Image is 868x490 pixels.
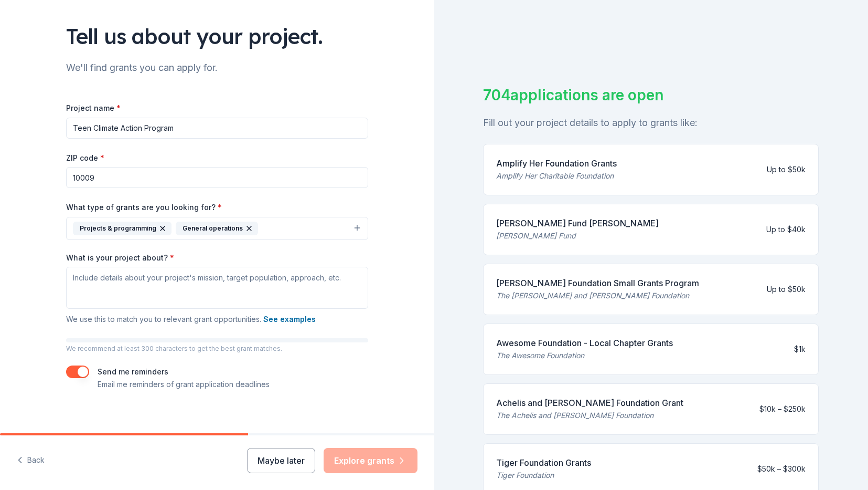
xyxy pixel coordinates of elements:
button: Back [17,450,45,472]
div: 704 applications are open [483,84,819,106]
button: Maybe later [247,448,315,473]
label: Project name [66,103,121,113]
div: [PERSON_NAME] Foundation Small Grants Program [496,277,699,289]
span: We use this to match you to relevant grant opportunities. [66,315,316,324]
div: $10k – $250k [759,403,806,415]
div: [PERSON_NAME] Fund [496,230,659,242]
div: The Awesome Foundation [496,349,673,362]
div: Up to $50k [767,283,806,296]
input: 12345 (U.S. only) [66,167,368,188]
label: What type of grants are you looking for? [66,202,222,213]
input: After school program [66,118,368,139]
button: Projects & programmingGeneral operations [66,217,368,240]
label: What is your project about? [66,253,174,263]
p: Email me reminders of grant application deadlines [98,378,270,391]
div: $50k – $300k [757,463,806,475]
div: The [PERSON_NAME] and [PERSON_NAME] Foundation [496,289,699,302]
button: See examples [263,313,316,326]
div: Up to $40k [766,223,806,236]
p: We recommend at least 300 characters to get the best grant matches. [66,345,368,353]
div: $1k [794,343,806,356]
label: Send me reminders [98,367,168,376]
div: Projects & programming [73,222,172,235]
div: Amplify Her Charitable Foundation [496,170,617,182]
div: The Achelis and [PERSON_NAME] Foundation [496,409,683,422]
div: General operations [176,222,258,235]
div: Fill out your project details to apply to grants like: [483,114,819,131]
div: Up to $50k [767,163,806,176]
div: Tiger Foundation [496,469,591,482]
div: Awesome Foundation - Local Chapter Grants [496,337,673,349]
div: Achelis and [PERSON_NAME] Foundation Grant [496,397,683,409]
div: We'll find grants you can apply for. [66,59,368,76]
div: Tell us about your project. [66,22,368,51]
div: Amplify Her Foundation Grants [496,157,617,170]
label: ZIP code [66,153,104,163]
div: [PERSON_NAME] Fund [PERSON_NAME] [496,217,659,230]
div: Tiger Foundation Grants [496,456,591,469]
